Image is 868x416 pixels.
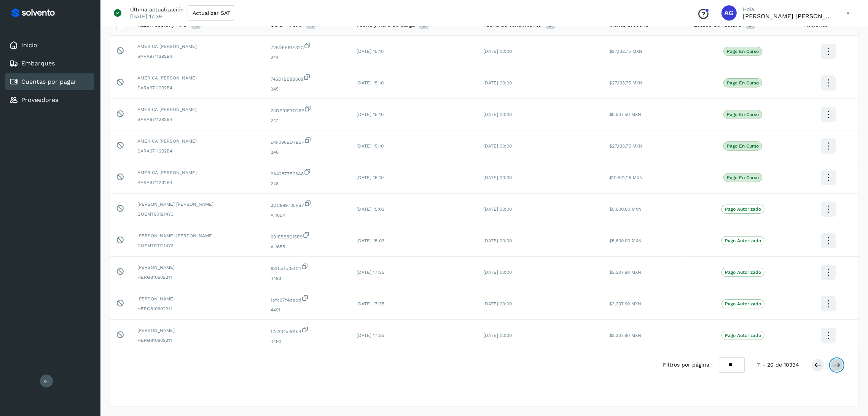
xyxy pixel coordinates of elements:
span: Filtros por página : [663,361,713,369]
span: 1efc97f4debd [271,294,344,303]
p: Pago Autorizado [725,238,761,243]
span: $27,133.75 MXN [609,49,642,54]
span: [DATE] 00:00 [483,333,512,338]
span: HERG810602211 [137,274,258,281]
span: Actualizar SAT [193,10,230,16]
p: Pago Autorizado [725,206,761,212]
span: [DATE] 00:00 [483,80,512,86]
span: [PERSON_NAME] [137,295,258,302]
span: $10,521.25 MXN [609,175,643,180]
span: SARA9711292B4 [137,53,258,60]
span: SARA9711292B4 [137,179,258,186]
p: Hola, [743,6,834,13]
span: SARA9711292B4 [137,84,258,91]
span: GOEM7901214Y3 [137,211,258,218]
span: [DATE] 00:00 [483,49,512,54]
span: 745D1BE8B668 [271,73,344,83]
p: Pago Autorizado [725,333,761,338]
span: AMERICA [PERSON_NAME] [137,169,258,176]
p: Pago en curso [727,112,759,117]
p: Pago en curso [727,143,759,149]
span: 4493 [271,275,344,282]
span: [DATE] 00:00 [483,270,512,275]
p: Abigail Gonzalez Leon [743,13,834,20]
a: Inicio [21,41,37,49]
span: 248 [271,180,344,187]
span: [PERSON_NAME] [137,327,258,334]
span: 4490 [271,338,344,345]
span: 11 - 20 de 10394 [757,361,799,369]
span: [DATE] 15:10 [357,175,384,180]
span: $5,537.50 MXN [609,112,641,117]
span: [DATE] 15:10 [357,49,384,54]
span: [DATE] 17:35 [357,301,384,306]
span: 24DE91E7D26F [271,105,344,114]
span: A 1655 [271,243,344,250]
span: [DATE] 00:00 [483,206,512,212]
p: [DATE] 17:39 [130,13,162,20]
span: 726D5E61E32C [271,42,344,51]
span: $27,133.75 MXN [609,143,642,149]
span: [DATE] 00:00 [483,112,512,117]
p: Última actualización [130,6,184,13]
span: SARA9711292B4 [137,116,258,123]
span: [DATE] 00:00 [483,301,512,306]
span: [DATE] 17:35 [357,333,384,338]
span: [DATE] 00:00 [483,143,512,149]
span: 17a334a491b4 [271,326,344,335]
div: Cuentas por pagar [5,73,94,90]
button: Actualizar SAT [188,5,235,21]
p: Pago en curso [727,49,759,54]
span: 63fbafb0ef04 [271,263,344,272]
span: A 1654 [271,212,344,219]
span: HERG810602211 [137,305,258,312]
span: AMERICA [PERSON_NAME] [137,43,258,50]
span: [DATE] 00:00 [483,175,512,180]
span: $5,600.00 MXN [609,206,642,212]
span: 2DC899705FB7 [271,200,344,209]
span: SARA9711292B4 [137,148,258,154]
span: 246 [271,149,344,156]
span: AMERICA [PERSON_NAME] [137,138,258,144]
span: GOEM7901214Y3 [137,242,258,249]
span: AMERICA [PERSON_NAME] [137,75,258,81]
a: Proveedores [21,96,58,103]
span: [PERSON_NAME] [PERSON_NAME] [137,201,258,208]
div: Inicio [5,37,94,54]
a: Cuentas por pagar [21,78,76,85]
span: 691E5B5C15E9 [271,231,344,240]
span: $3,337.60 MXN [609,301,641,306]
span: 4491 [271,306,344,313]
span: 247 [271,117,344,124]
span: AMERICA [PERSON_NAME] [137,106,258,113]
span: 245 [271,86,344,92]
p: Pago Autorizado [725,270,761,275]
span: [DATE] 15:10 [357,112,384,117]
span: $3,337.60 MXN [609,270,641,275]
span: $3,337.60 MXN [609,333,641,338]
span: $5,600.00 MXN [609,238,642,243]
span: [PERSON_NAME] [PERSON_NAME] [137,232,258,239]
span: [DATE] 15:03 [357,206,384,212]
span: 2A42877FC6A8 [271,168,344,177]
span: [DATE] 17:35 [357,270,384,275]
span: HERG810602211 [137,337,258,344]
span: [PERSON_NAME] [137,264,258,271]
span: [DATE] 15:03 [357,238,384,243]
p: Pago en curso [727,175,759,180]
span: D1F096ED7B3F [271,137,344,146]
a: Embarques [21,60,55,67]
p: Pago en curso [727,80,759,86]
span: [DATE] 15:10 [357,80,384,86]
span: 244 [271,54,344,61]
span: $27,133.75 MXN [609,80,642,86]
div: Proveedores [5,92,94,108]
span: [DATE] 15:10 [357,143,384,149]
p: Pago Autorizado [725,301,761,306]
div: Embarques [5,55,94,72]
span: [DATE] 00:00 [483,238,512,243]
